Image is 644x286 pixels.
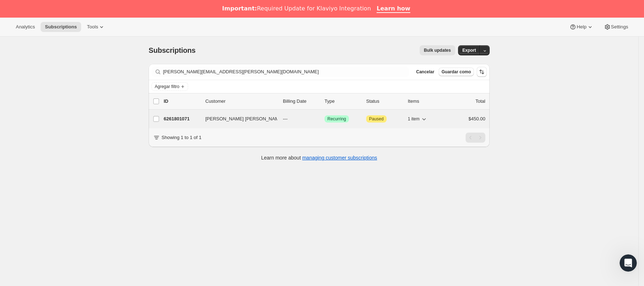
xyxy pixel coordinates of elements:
[369,116,384,122] span: Paused
[462,47,476,53] span: Export
[283,98,319,105] p: Billing Date
[164,98,200,105] p: ID
[476,98,485,105] p: Total
[577,24,586,30] span: Help
[424,47,451,53] span: Bulk updates
[620,254,637,272] iframe: Intercom live chat
[611,24,628,30] span: Settings
[327,116,346,122] span: Recurring
[16,24,35,30] span: Analytics
[565,22,598,32] button: Help
[302,155,377,161] a: managing customer subscriptions
[164,115,200,123] p: 6261801071
[325,98,360,105] div: Type
[408,98,444,105] div: Items
[261,154,377,161] p: Learn more about
[164,98,485,105] div: IDCustomerBilling DateTypeStatusItemsTotal
[164,114,485,124] div: 6261801071[PERSON_NAME] [PERSON_NAME] Franzony---LogradoRecurringAtenciónPaused1 item$450.00
[162,134,201,141] p: Showing 1 to 1 of 1
[222,5,371,12] div: Required Update for Klaviyo Integration
[468,116,485,121] span: $450.00
[408,114,428,124] button: 1 item
[45,24,77,30] span: Subscriptions
[205,115,304,123] span: [PERSON_NAME] [PERSON_NAME] Franzony
[283,116,288,121] span: ---
[413,68,437,76] button: Cancelar
[205,98,277,105] p: Customer
[377,5,410,13] a: Learn how
[87,24,98,30] span: Tools
[155,84,179,89] span: Agregar filtro
[163,67,409,77] input: Filter subscribers
[366,98,402,105] p: Status
[41,22,81,32] button: Subscriptions
[599,22,633,32] button: Settings
[83,22,109,32] button: Tools
[149,46,196,54] span: Subscriptions
[442,69,471,75] span: Guardar como
[466,133,485,143] nav: Paginación
[439,68,474,76] button: Guardar como
[477,67,487,77] button: Ordenar los resultados
[420,45,455,55] button: Bulk updates
[222,5,257,12] b: Important:
[408,116,420,122] span: 1 item
[201,113,273,125] button: [PERSON_NAME] [PERSON_NAME] Franzony
[416,69,434,75] span: Cancelar
[11,22,39,32] button: Analytics
[458,45,480,55] button: Export
[151,82,188,91] button: Agregar filtro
